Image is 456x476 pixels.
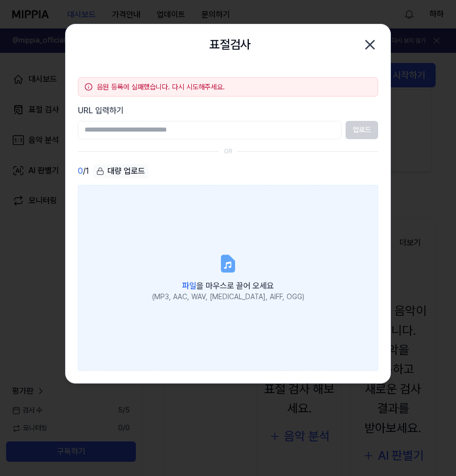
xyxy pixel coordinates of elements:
[78,164,89,179] div: / 1
[152,292,304,302] div: (MP3, AAC, WAV, [MEDICAL_DATA], AIFF, OGG)
[78,165,83,177] span: 0
[93,164,148,178] div: 대량 업로드
[78,105,378,117] label: URL 입력하기
[209,35,251,54] h2: 표절검사
[93,164,148,179] button: 대량 업로드
[224,147,233,156] div: OR
[97,82,372,92] div: 음원 등록에 실패했습니다. 다시 시도해주세요.
[182,281,274,291] span: 을 마우스로 끌어 오세요
[182,281,196,291] span: 파일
